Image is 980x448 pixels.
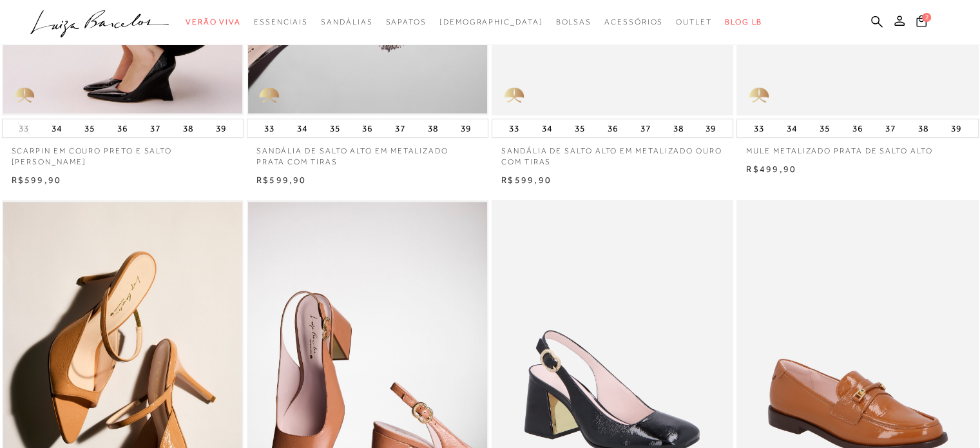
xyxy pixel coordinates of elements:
button: 38 [179,119,197,137]
button: 34 [48,119,66,137]
a: categoryNavScreenReaderText [186,10,241,34]
span: Essenciais [254,17,308,26]
span: Bolsas [555,17,591,26]
a: BLOG LB [725,10,762,34]
button: 33 [750,119,768,137]
a: noSubCategoriesText [439,10,543,34]
button: 35 [571,119,589,137]
button: 36 [604,119,622,137]
span: Acessórios [604,17,663,26]
button: 36 [849,119,867,137]
button: 33 [15,122,33,135]
span: R$499,90 [746,164,796,174]
button: 33 [505,119,523,137]
a: categoryNavScreenReaderText [385,10,426,34]
span: R$599,90 [256,175,307,185]
span: Sapatos [385,17,426,26]
button: 39 [702,119,720,137]
span: R$599,90 [12,175,62,185]
button: 36 [113,119,131,137]
a: MULE METALIZADO PRATA DE SALTO ALTO [736,138,978,157]
button: 2 [912,14,930,32]
a: SANDÁLIA DE SALTO ALTO EM METALIZADO PRATA COM TIRAS [247,138,488,168]
img: golden_caliandra_v6.png [736,77,782,115]
span: R$599,90 [501,175,552,185]
button: 35 [325,119,343,137]
a: categoryNavScreenReaderText [321,10,372,34]
span: BLOG LB [725,17,762,26]
button: 38 [424,119,442,137]
span: Verão Viva [186,17,241,26]
button: 38 [914,119,932,137]
button: 36 [358,119,376,137]
span: Outlet [676,17,712,26]
button: 37 [637,119,655,137]
button: 33 [260,119,278,137]
button: 34 [783,119,801,137]
button: 35 [816,119,834,137]
button: 39 [947,119,965,137]
a: SCARPIN EM COURO PRETO E SALTO [PERSON_NAME] [2,138,244,168]
a: categoryNavScreenReaderText [555,10,591,34]
button: 37 [391,119,409,137]
img: golden_caliandra_v6.png [247,77,292,115]
a: categoryNavScreenReaderText [604,10,663,34]
button: 37 [146,119,164,137]
button: 39 [212,119,230,137]
button: 38 [669,119,687,137]
button: 34 [293,119,311,137]
img: golden_caliandra_v6.png [2,77,47,115]
button: 35 [81,119,99,137]
a: SANDÁLIA DE SALTO ALTO EM METALIZADO OURO COM TIRAS [492,138,733,168]
img: golden_caliandra_v6.png [492,77,537,115]
button: 39 [457,119,475,137]
span: Sandálias [321,17,372,26]
button: 37 [881,119,899,137]
button: 34 [538,119,556,137]
span: [DEMOGRAPHIC_DATA] [439,17,543,26]
span: 2 [922,13,931,22]
a: categoryNavScreenReaderText [676,10,712,34]
a: categoryNavScreenReaderText [254,10,308,34]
